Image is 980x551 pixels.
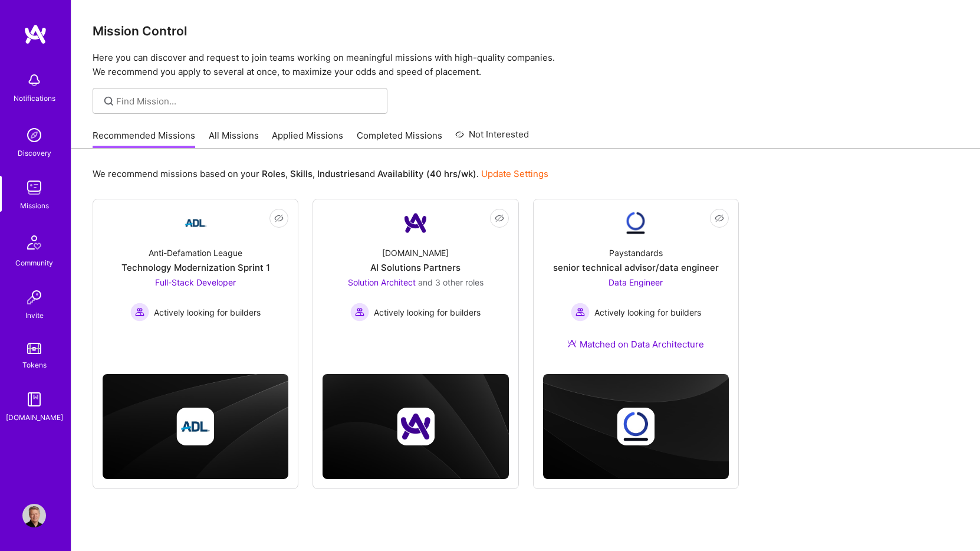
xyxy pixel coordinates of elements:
span: Full-Stack Developer [155,277,236,287]
img: tokens [27,343,41,354]
div: senior technical advisor/data engineer [553,261,719,274]
img: teamwork [22,176,46,199]
span: Actively looking for builders [374,306,481,319]
div: Community [15,257,53,269]
img: cover [323,374,508,479]
span: Data Engineer [609,277,663,287]
h3: Mission Control [93,24,959,38]
img: cover [103,374,288,479]
img: Company logo [617,408,655,445]
a: Recommended Missions [93,129,195,149]
p: Here you can discover and request to join teams working on meaningful missions with high-quality ... [93,51,959,79]
i: icon EyeClosed [495,214,504,223]
div: AI Solutions Partners [370,261,461,274]
div: Technology Modernization Sprint 1 [121,261,270,274]
i: icon EyeClosed [274,214,284,223]
a: Not Interested [455,127,529,149]
div: Invite [25,309,44,322]
b: Skills [290,168,313,179]
div: Discovery [18,147,51,159]
b: Industries [317,168,360,179]
img: guide book [22,388,46,411]
img: Invite [22,286,46,309]
a: Update Settings [481,168,548,179]
div: Notifications [14,92,55,104]
img: Community [20,228,48,257]
a: Applied Missions [272,129,343,149]
img: Company Logo [621,209,650,237]
img: Actively looking for builders [130,303,149,322]
span: Actively looking for builders [594,306,701,319]
i: icon EyeClosed [715,214,724,223]
a: All Missions [209,129,259,149]
img: Company logo [397,408,435,445]
img: Company Logo [182,209,210,237]
a: Completed Missions [357,129,442,149]
b: Roles [262,168,285,179]
img: Company Logo [402,209,430,237]
div: Missions [20,199,49,212]
div: Paystandards [609,247,663,259]
a: Company LogoPaystandardssenior technical advisor/data engineerData Engineer Actively looking for ... [543,209,729,365]
a: Company LogoAnti-Defamation LeagueTechnology Modernization Sprint 1Full-Stack Developer Actively ... [103,209,288,339]
span: and 3 other roles [418,277,484,287]
input: Find Mission... [116,95,379,107]
i: icon SearchGrey [102,94,116,108]
img: bell [22,68,46,92]
a: User Avatar [19,504,49,527]
img: Ateam Purple Icon [567,339,577,348]
span: Actively looking for builders [154,306,261,319]
img: Actively looking for builders [571,303,590,322]
div: Anti-Defamation League [149,247,242,259]
img: Actively looking for builders [350,303,369,322]
img: logo [24,24,47,45]
div: Matched on Data Architecture [567,338,704,350]
div: Tokens [22,359,47,371]
img: Company logo [177,408,215,445]
img: cover [543,374,729,479]
img: User Avatar [22,504,46,527]
b: Availability (40 hrs/wk) [377,168,476,179]
div: [DOMAIN_NAME] [6,411,63,424]
span: Solution Architect [348,277,416,287]
p: We recommend missions based on your , , and . [93,168,548,180]
div: [DOMAIN_NAME] [382,247,449,259]
a: Company Logo[DOMAIN_NAME]AI Solutions PartnersSolution Architect and 3 other rolesActively lookin... [323,209,508,339]
img: discovery [22,123,46,147]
